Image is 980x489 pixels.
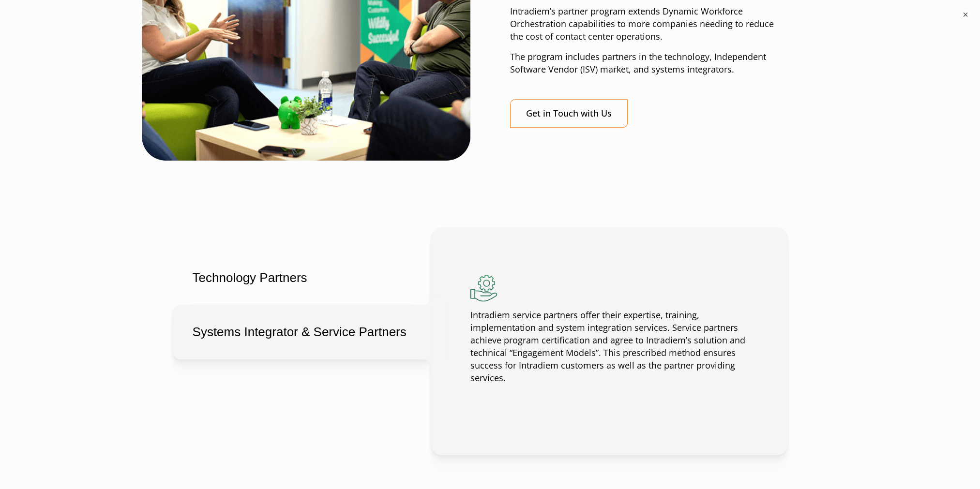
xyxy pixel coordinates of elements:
button: Systems Integrator & Service Partners [173,305,431,359]
button: × [961,10,970,19]
p: The program includes partners in the technology, Independent Software Vendor (ISV) market, and sy... [510,51,788,76]
p: Intradiem service partners offer their expertise, training, implementation and system integration... [470,309,748,384]
a: Get in Touch with Us [510,99,628,128]
button: Technology Partners [173,251,431,305]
